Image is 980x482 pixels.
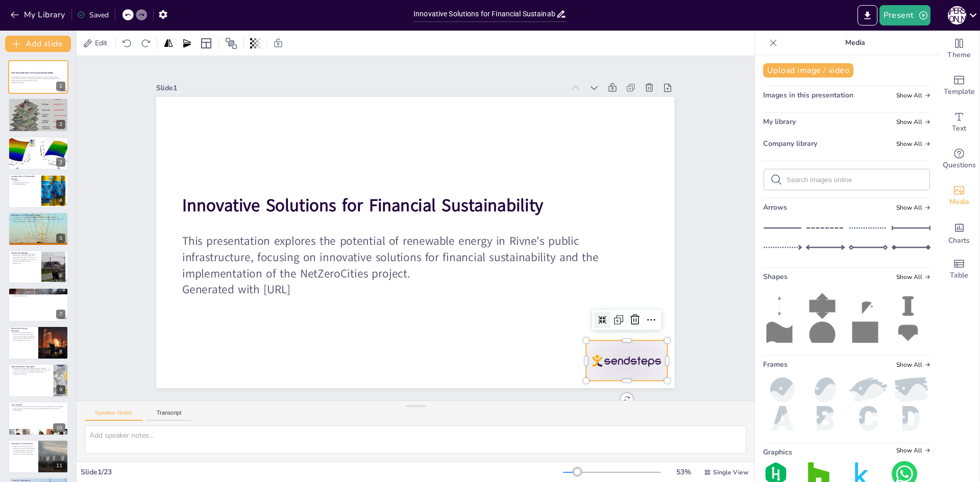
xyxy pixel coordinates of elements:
div: 3 [56,158,65,167]
div: Change the overall theme [939,31,979,67]
div: Saved [77,10,109,20]
span: Edit [93,38,109,48]
img: a.png [763,406,802,430]
div: 3 [8,136,68,170]
span: Graphics [763,447,792,457]
div: І [PERSON_NAME] [948,6,966,24]
button: Present [879,5,930,26]
div: 11 [8,440,68,473]
div: 4 [56,196,65,205]
div: 6 [8,250,68,284]
p: Media [781,31,928,55]
p: Rivne has significant potential for solar and wind energy production, which can be harnessed to m... [11,332,35,341]
div: 9 [8,364,68,397]
span: Show all [896,204,930,211]
span: Show all [896,118,930,125]
p: Global Shift [11,180,38,182]
span: Text [952,123,966,134]
span: Show all [896,140,930,147]
strong: Innovative Solutions for Financial Sustainability [234,63,540,294]
img: d.png [892,406,930,430]
p: Financial Implications [11,479,65,482]
p: The ongoing armed aggression against Ukraine has negatively impacted the renewable energy sector.... [11,253,38,264]
div: 1 [8,60,68,94]
img: oval.png [806,377,845,402]
div: Add a table [939,251,979,288]
span: Shapes [763,272,788,282]
p: This presentation explores the potential of renewable energy in Rivne's public infrastructure, fo... [195,95,601,409]
div: Add text boxes [939,104,979,141]
span: Show all [896,273,930,281]
div: Add images, graphics, shapes or video [939,177,979,214]
p: Engaging the community through educational programs and workshops will enhance awareness and supp... [11,446,35,455]
div: Add ready made slides [939,67,979,104]
p: Generated with [URL] [11,82,65,84]
button: Upload image / video [763,63,853,78]
img: ball.png [763,377,802,402]
img: b.png [806,406,845,430]
button: І [PERSON_NAME] [948,5,966,26]
img: c.png [849,406,888,430]
span: Show all [896,361,930,368]
p: Developing a financial sustainability model is essential for future funding of renewable energy i... [11,292,65,297]
p: Importance of Renewable Energy [11,213,65,216]
p: Transitioning to renewable technologies is crucial for Ukraine's low-carbon development. This shi... [11,216,65,222]
span: Show all [896,92,930,99]
div: 9 [56,385,65,394]
span: Arrows [763,202,787,212]
span: Images in this presentation [763,90,853,100]
div: 1 [56,82,65,91]
p: Innovative Strategies [11,184,38,186]
img: paint2.png [849,377,888,402]
img: paint.png [892,377,930,402]
span: Questions [943,160,976,171]
p: Successful case studies from other cities demonstrate the effectiveness of renewable energy solut... [11,405,65,411]
div: Add charts and graphs [939,214,979,251]
div: 10 [53,423,65,433]
div: 6 [56,271,65,281]
p: Renewable Energy Potential [11,182,38,184]
span: Frames [763,360,788,369]
p: Current Challenges [11,251,38,255]
div: 2 [8,98,68,132]
div: 53 % [671,467,696,477]
div: Slide 1 / 23 [81,467,563,477]
div: 8 [56,347,65,357]
div: Layout [198,35,214,52]
button: Add slide [5,36,71,52]
button: Export to PowerPoint [857,5,877,26]
button: Speaker Notes [85,410,142,421]
div: 10 [8,401,68,435]
input: Insert title [413,7,556,21]
p: Implementation Strategies [11,365,51,368]
span: Charts [948,235,970,246]
p: Generated with [URL] [186,134,573,421]
div: 5 [56,234,65,243]
div: 8 [8,326,68,360]
div: Get real-time input from your audience [939,141,979,177]
span: Position [225,37,237,49]
button: My Library [8,7,69,23]
span: My library [763,117,796,126]
div: 4 [8,174,68,208]
div: 11 [53,461,65,470]
span: Media [949,196,969,208]
button: Transcript [146,410,192,421]
span: Company library [763,139,817,148]
span: Show all [896,447,930,454]
p: Renewable Energy Potential [11,327,35,333]
p: Financial Sustainability Model [11,289,65,292]
div: 5 [8,212,68,246]
span: Theme [947,49,971,61]
p: Strategies for implementing renewable energy solutions include public-private partnerships, lever... [11,367,51,375]
span: Single View [713,468,748,476]
p: Community Involvement [11,442,35,445]
div: 7 [56,310,65,319]
span: Template [944,86,975,97]
div: 7 [8,288,68,321]
p: Case Studies [11,403,65,406]
strong: Innovative Solutions for Financial Sustainability [11,71,53,74]
p: This presentation explores the potential of renewable energy in Rivne's public infrastructure, fo... [11,76,65,82]
span: Table [950,270,968,281]
p: Introduction to Renewable Energy [11,175,38,181]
